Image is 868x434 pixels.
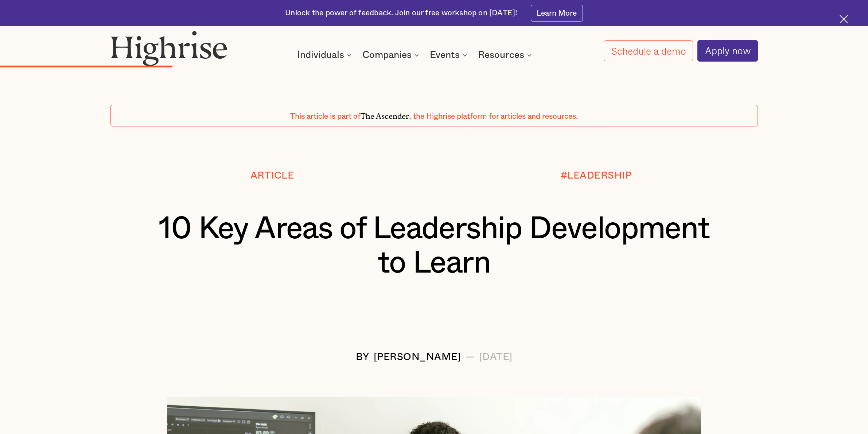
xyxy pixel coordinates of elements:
div: Resources [478,51,524,59]
img: Cross icon [840,15,848,23]
div: #LEADERSHIP [560,170,632,181]
div: Events [430,51,469,59]
div: [PERSON_NAME] [374,352,461,363]
div: Resources [478,51,534,59]
div: Companies [362,51,421,59]
div: Events [430,51,460,59]
div: Article [250,170,294,181]
div: BY [356,352,369,363]
span: This article is part of [290,113,361,120]
div: Unlock the power of feedback. Join our free workshop on [DATE]! [285,8,517,19]
span: , the Highrise platform for articles and resources. [409,113,578,120]
div: Individuals [297,51,344,59]
span: The Ascender [361,110,409,119]
a: Apply now [697,40,758,61]
a: Learn More [531,5,583,21]
div: Companies [362,51,412,59]
div: — [465,352,475,363]
div: Individuals [297,51,354,59]
img: Highrise logo [110,31,227,66]
h1: 10 Key Areas of Leadership Development to Learn [144,212,724,280]
a: Schedule a demo [604,40,693,62]
div: [DATE] [479,352,513,363]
